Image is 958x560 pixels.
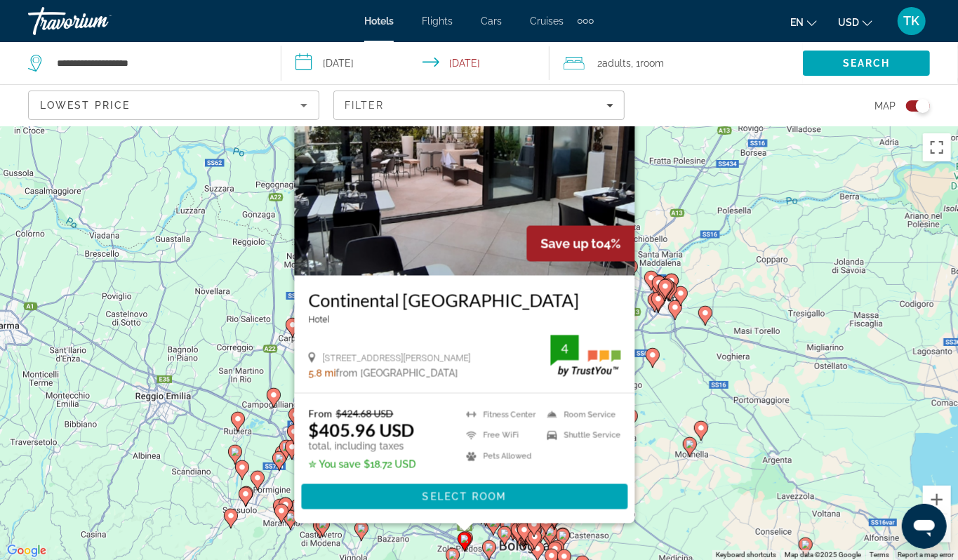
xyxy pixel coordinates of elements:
mat-select: Sort by [40,97,307,114]
button: Select check in and out date [281,42,549,84]
span: Select Room [422,491,506,502]
img: Continental Urban Art Hotel [294,51,634,276]
li: Fitness Center [459,408,540,422]
button: Keyboard shortcuts [716,550,776,560]
a: Hotels [364,15,394,27]
p: $18.72 USD [308,459,415,470]
button: Toggle fullscreen view [923,133,951,161]
span: Map [874,96,896,116]
button: User Menu [893,6,930,36]
span: 5.8 mi [308,368,335,379]
a: Cars [481,15,502,27]
img: Google [4,542,50,560]
span: 2 [597,53,631,73]
span: [STREET_ADDRESS][PERSON_NAME] [322,353,470,364]
span: Map data ©2025 Google [785,551,861,559]
span: Search [843,58,891,69]
a: Continental [GEOGRAPHIC_DATA] [308,290,620,311]
div: 4% [526,226,634,262]
input: Search hotel destination [55,53,260,74]
button: Zoom in [923,486,951,514]
a: Flights [422,15,453,27]
span: USD [838,17,859,28]
button: Search [803,51,930,76]
a: Cruises [530,15,564,27]
a: Report a map error [898,551,954,559]
button: Travelers: 2 adults, 0 children [550,42,803,84]
span: from [GEOGRAPHIC_DATA] [335,368,458,379]
a: Select Room [301,491,627,501]
del: $424.68 USD [335,408,393,420]
span: ✮ You save [308,459,360,470]
span: Room [640,58,664,69]
span: Adults [602,58,631,69]
li: Room Service [540,408,620,422]
span: Hotel [308,314,329,325]
a: Terms (opens in new tab) [870,551,889,559]
li: Pets Allowed [459,449,540,463]
button: Change currency [838,12,872,32]
div: null star Hotel [308,314,620,325]
span: en [790,17,804,28]
span: TK [904,14,920,28]
div: 4 [550,340,578,357]
button: Extra navigation items [578,10,594,32]
span: Lowest Price [40,100,130,111]
span: , 1 [631,53,664,73]
a: Open this area in Google Maps (opens a new window) [4,542,50,560]
li: Shuttle Service [540,429,620,443]
p: total, including taxes [308,441,415,452]
ins: $405.96 USD [308,420,414,441]
button: Filters [333,91,625,120]
span: Save up to [540,236,604,251]
button: Change language [790,12,817,32]
img: TrustYou guest rating badge [550,335,620,377]
span: From [308,408,332,420]
li: Free WiFi [459,429,540,443]
button: Toggle map [896,100,930,112]
a: Travorium [28,3,168,39]
iframe: Button to launch messaging window [902,504,947,549]
button: Select Room [301,484,627,509]
span: Filter [345,100,385,111]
